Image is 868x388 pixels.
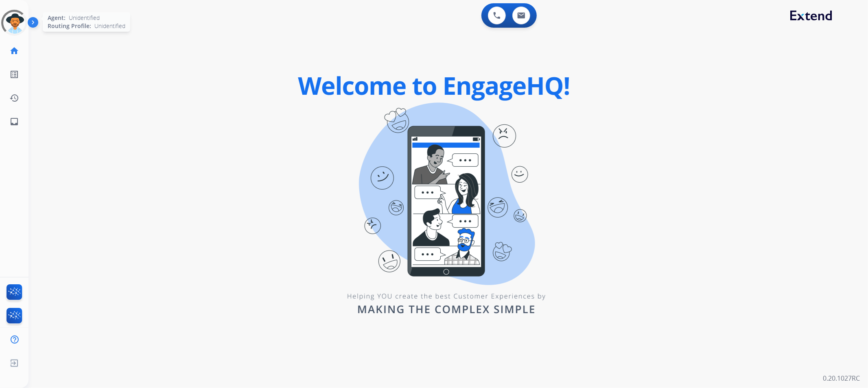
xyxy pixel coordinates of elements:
[823,373,860,383] p: 0.20.1027RC
[94,22,125,30] span: Unidentified
[9,93,19,103] mat-icon: history
[48,22,91,30] span: Routing Profile:
[9,70,19,79] mat-icon: list_alt
[69,14,100,22] span: Unidentified
[9,117,19,126] mat-icon: inbox
[48,14,66,22] span: Agent:
[9,46,19,56] mat-icon: home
